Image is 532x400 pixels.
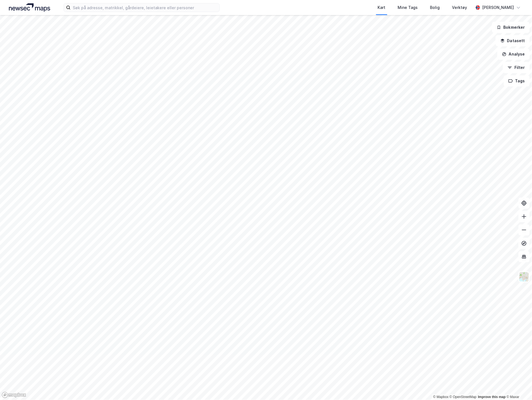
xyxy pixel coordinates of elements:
[482,4,514,11] div: [PERSON_NAME]
[519,272,529,282] img: Z
[452,4,467,11] div: Verktøy
[9,3,50,12] img: logo.a4113a55bc3d86da70a041830d287a7e.svg
[71,3,219,12] input: Søk på adresse, matrikkel, gårdeiere, leietakere eller personer
[492,22,530,33] button: Bokmerker
[2,392,26,398] a: Mapbox homepage
[378,4,386,11] div: Kart
[504,373,532,400] iframe: Chat Widget
[478,395,506,399] a: Improve this map
[430,4,440,11] div: Bolig
[497,49,530,60] button: Analyse
[433,395,449,399] a: Mapbox
[504,373,532,400] div: Kontrollprogram for chat
[398,4,418,11] div: Mine Tags
[504,75,530,87] button: Tags
[503,62,530,73] button: Filter
[496,35,530,46] button: Datasett
[450,395,477,399] a: OpenStreetMap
